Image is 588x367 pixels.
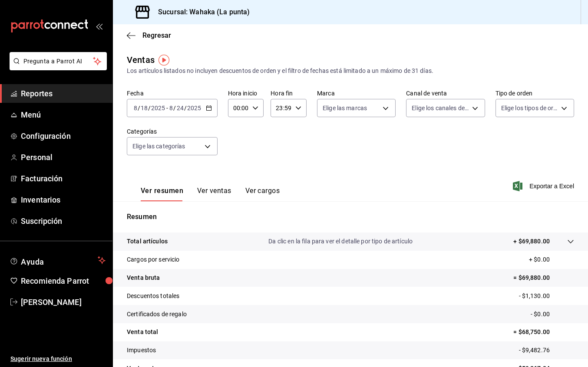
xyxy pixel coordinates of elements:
label: Fecha [127,90,218,96]
p: Cargos por servicio [127,255,180,264]
label: Hora fin [271,90,307,96]
label: Categorías [127,128,218,134]
span: - [166,105,168,111]
label: Marca [317,90,396,96]
p: - $0.00 [531,310,574,319]
span: Regresar [142,31,171,39]
p: - $1,130.00 [519,292,574,301]
span: Personal [21,151,106,163]
div: Ventas [127,53,155,66]
p: = $68,750.00 [513,328,574,337]
span: Configuración [21,130,106,142]
span: Elige las categorías [132,142,185,151]
p: Venta bruta [127,273,160,282]
button: Ver resumen [141,187,183,201]
span: Menú [21,109,106,121]
div: navigation tabs [141,187,280,201]
p: Resumen [127,212,574,222]
span: Reportes [21,88,106,99]
span: Elige los canales de venta [412,104,469,112]
button: Ver cargos [245,187,280,201]
button: Pregunta a Parrot AI [10,52,107,70]
span: Ayuda [21,255,94,265]
span: / [148,105,151,111]
p: Da clic en la fila para ver el detalle por tipo de artículo [268,237,413,246]
span: Facturación [21,173,106,184]
span: Sugerir nueva función [10,354,106,364]
p: + $0.00 [529,255,574,264]
span: Elige las marcas [323,104,367,112]
a: Pregunta a Parrot AI [6,63,107,72]
span: / [173,105,176,111]
input: -- [169,105,173,111]
span: Suscripción [21,215,106,227]
span: Pregunta a Parrot AI [23,57,93,66]
input: ---- [187,105,202,111]
h3: Sucursal: Wahaka (La punta) [151,7,250,17]
span: Inventarios [21,194,106,206]
input: -- [140,105,148,111]
input: -- [176,105,184,111]
button: Ver ventas [197,187,231,201]
button: open_drawer_menu [96,23,102,29]
div: Los artículos listados no incluyen descuentos de orden y el filtro de fechas está limitado a un m... [127,66,574,75]
img: Tooltip marker [159,55,169,66]
span: Elige los tipos de orden [501,104,558,112]
span: Recomienda Parrot [21,275,106,287]
button: Regresar [127,31,171,39]
button: Exportar a Excel [515,181,574,191]
span: / [184,105,187,111]
input: ---- [151,105,165,111]
input: -- [133,105,138,111]
label: Tipo de orden [496,90,574,96]
p: Impuestos [127,346,156,355]
label: Canal de venta [406,90,485,96]
label: Hora inicio [228,90,264,96]
p: + $69,880.00 [513,237,550,246]
p: - $9,482.76 [519,346,574,355]
p: Certificados de regalo [127,310,187,319]
p: Venta total [127,328,158,337]
p: Descuentos totales [127,292,179,301]
p: Total artículos [127,237,168,246]
span: [PERSON_NAME] [21,296,106,308]
span: / [138,105,140,111]
p: = $69,880.00 [513,273,574,282]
